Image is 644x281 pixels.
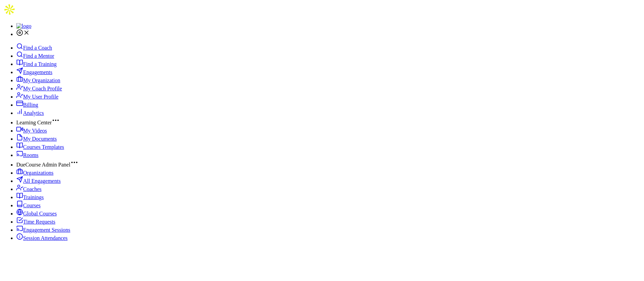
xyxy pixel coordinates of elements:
[23,227,70,233] span: Engagement Sessions
[23,203,41,208] span: Courses
[23,77,60,83] span: My Organization
[16,211,57,216] a: Global Courses
[16,94,58,100] a: My User Profile
[23,170,53,176] span: Organizations
[16,235,68,241] a: Session Attendances
[16,136,57,142] a: My Documents
[23,69,52,75] span: Engagements
[23,94,58,100] span: My User Profile
[16,110,44,116] a: Analytics
[16,227,70,233] a: Engagement Sessions
[16,77,60,83] a: My Organization
[23,86,62,91] span: My Coach Profile
[23,194,44,200] span: Trainings
[23,61,57,67] span: Find a Training
[16,102,38,108] a: Billing
[23,235,68,241] span: Session Attendances
[16,162,70,168] span: DueCourse Admin Panel
[23,110,44,116] span: Analytics
[16,128,47,134] a: My Videos
[16,53,54,59] a: Find a Mentor
[23,219,55,225] span: Time Requests
[16,45,52,51] a: Find a Coach
[23,152,38,158] span: Rooms
[23,136,57,142] span: My Documents
[23,144,64,150] span: Courses Templates
[23,186,41,192] span: Coaches
[16,186,41,192] a: Coaches
[16,120,52,125] span: Learning Center
[23,211,57,216] span: Global Courses
[16,69,52,75] a: Engagements
[16,61,57,67] a: Find a Training
[23,102,38,108] span: Billing
[3,3,16,16] img: Apollo.io
[16,194,44,200] a: Trainings
[16,219,55,225] a: Time Requests
[16,152,38,158] a: Rooms
[16,23,31,29] img: logo
[23,53,54,59] span: Find a Mentor
[23,45,52,51] span: Find a Coach
[16,203,41,208] a: Courses
[16,178,61,184] a: All Engagements
[16,144,64,150] a: Courses Templates
[16,86,62,91] a: My Coach Profile
[23,178,61,184] span: All Engagements
[16,170,53,176] a: Organizations
[23,128,47,134] span: My Videos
